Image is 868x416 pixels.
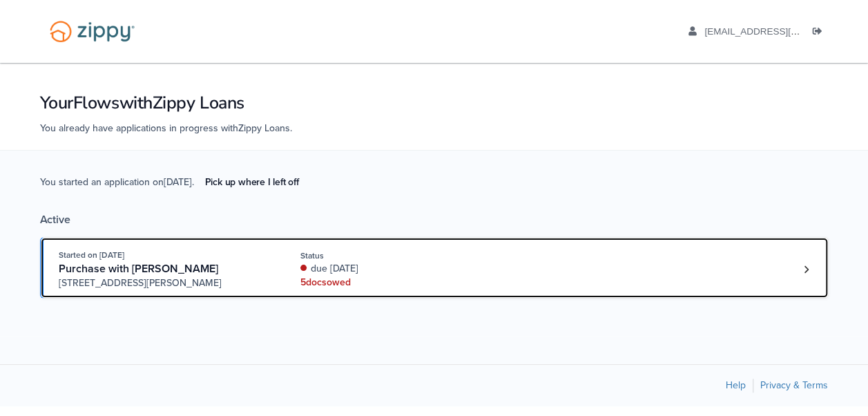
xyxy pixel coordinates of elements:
a: Loan number 4184939 [796,259,817,280]
span: [STREET_ADDRESS][PERSON_NAME] [59,276,269,290]
div: due [DATE] [300,262,485,276]
div: Active [40,213,829,227]
a: edit profile [688,26,863,40]
span: Started on [DATE] [59,250,124,260]
a: Help [726,379,746,391]
a: Open loan 4184939 [40,237,829,299]
span: You already have applications in progress with Zippy Loans . [40,122,292,134]
h1: Your Flows with Zippy Loans [40,91,829,115]
span: You started an application on [DATE] . [40,175,310,213]
span: Purchase with [PERSON_NAME] [59,262,218,276]
a: Log out [813,26,828,40]
div: 5 doc s owed [300,276,485,290]
a: Privacy & Terms [760,379,828,391]
div: Status [300,249,485,262]
a: Pick up where I left off [194,171,310,193]
span: jacquelinemichelle@myyahoo.com [704,26,862,37]
img: Logo [41,14,144,49]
